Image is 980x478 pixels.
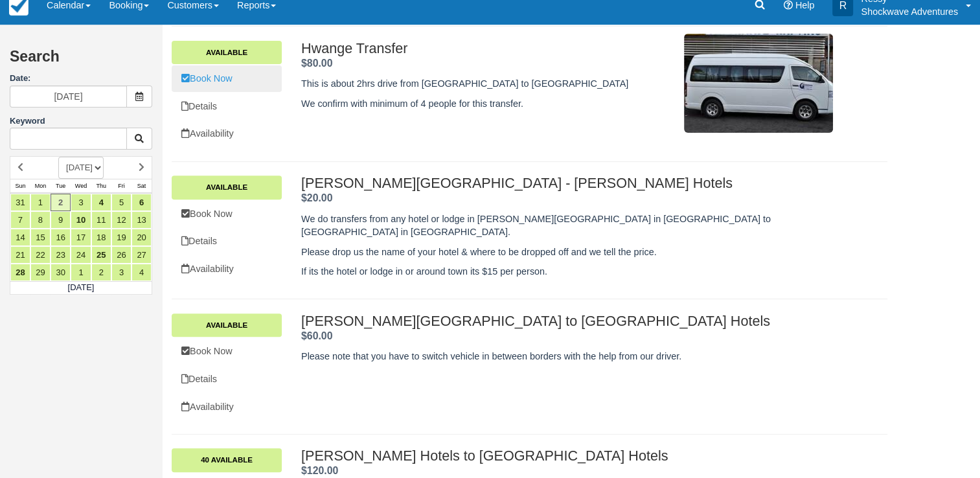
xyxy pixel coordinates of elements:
th: Thu [91,179,111,193]
a: Availability [172,120,282,147]
a: Details [172,228,282,255]
img: M82-1 [684,34,833,133]
a: 21 [10,246,30,264]
a: 5 [111,194,131,211]
a: 4 [131,264,152,281]
a: 2 [51,194,71,211]
a: Details [172,366,282,393]
h2: Hwange Transfer [301,41,655,56]
strong: Price: $60 [301,330,332,341]
a: Book Now [172,338,282,365]
label: Date: [10,73,152,85]
a: 1 [30,194,51,211]
p: This is about 2hrs drive from [GEOGRAPHIC_DATA] to [GEOGRAPHIC_DATA] [301,77,655,91]
button: Keyword Search [126,128,152,150]
a: 10 [71,211,91,229]
th: Wed [71,179,91,193]
h2: [PERSON_NAME] Hotels to [GEOGRAPHIC_DATA] Hotels [301,448,833,464]
a: 11 [91,211,111,229]
a: 17 [71,229,91,246]
a: Available [172,313,282,337]
a: 3 [71,194,91,211]
a: 2 [91,264,111,281]
a: 28 [10,264,30,281]
a: 1 [71,264,91,281]
a: 20 [131,229,152,246]
span: $80.00 [301,58,332,69]
a: 13 [131,211,152,229]
a: Book Now [172,65,282,92]
a: 23 [51,246,71,264]
p: We do transfers from any hotel or lodge in [PERSON_NAME][GEOGRAPHIC_DATA] in [GEOGRAPHIC_DATA] to... [301,212,833,239]
th: Sun [10,179,30,193]
a: 9 [51,211,71,229]
a: 15 [30,229,51,246]
a: 6 [131,194,152,211]
a: 30 [51,264,71,281]
p: If its the hotel or lodge in or around town its $15 per person. [301,265,833,279]
p: Please note that you have to switch vehicle in between borders with the help from our driver. [301,350,833,363]
a: 14 [10,229,30,246]
a: 27 [131,246,152,264]
a: 8 [30,211,51,229]
a: 24 [71,246,91,264]
th: Tue [51,179,71,193]
td: [DATE] [10,281,152,294]
p: Shockwave Adventures [861,5,958,18]
span: $20.00 [301,192,332,203]
p: Please drop us the name of your hotel & where to be dropped off and we tell the price. [301,245,833,259]
strong: Price: $80 [301,58,332,69]
th: Mon [30,179,51,193]
strong: Price: $120 [301,465,338,476]
p: We confirm with minimum of 4 people for this transfer. [301,97,655,111]
th: Fri [111,179,131,193]
a: 25 [91,246,111,264]
a: 18 [91,229,111,246]
a: Availability [172,256,282,282]
a: 29 [30,264,51,281]
th: Sat [131,179,152,193]
a: Available [172,176,282,199]
a: 7 [10,211,30,229]
span: $120.00 [301,465,338,476]
a: 19 [111,229,131,246]
a: Details [172,93,282,120]
h2: Search [10,49,152,73]
i: Help [784,1,793,10]
a: 31 [10,194,30,211]
label: Keyword [10,116,45,126]
strong: Price: $20 [301,192,332,203]
a: 26 [111,246,131,264]
a: Book Now [172,201,282,227]
a: 3 [111,264,131,281]
a: 22 [30,246,51,264]
a: 16 [51,229,71,246]
a: 4 [91,194,111,211]
a: Available [172,41,282,64]
h2: [PERSON_NAME][GEOGRAPHIC_DATA] - [PERSON_NAME] Hotels [301,176,833,191]
a: 40 Available [172,448,282,472]
a: 12 [111,211,131,229]
h2: [PERSON_NAME][GEOGRAPHIC_DATA] to [GEOGRAPHIC_DATA] Hotels [301,313,833,329]
a: Availability [172,394,282,420]
span: $60.00 [301,330,332,341]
